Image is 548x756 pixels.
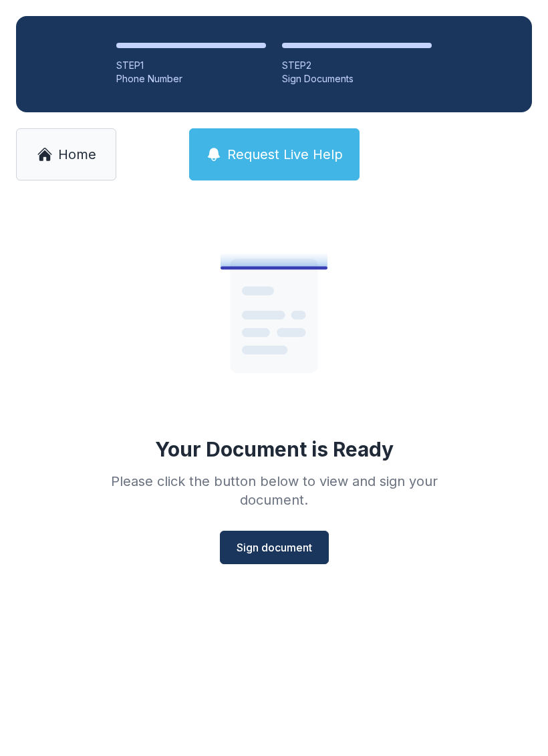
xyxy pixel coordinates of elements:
div: Please click the button below to view and sign your document. [82,472,466,509]
span: Request Live Help [227,145,343,164]
span: Home [58,145,96,164]
div: Your Document is Ready [155,437,394,461]
span: Sign document [237,539,312,555]
div: STEP 1 [116,59,266,72]
div: Sign Documents [282,72,432,86]
div: STEP 2 [282,59,432,72]
div: Phone Number [116,72,266,86]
